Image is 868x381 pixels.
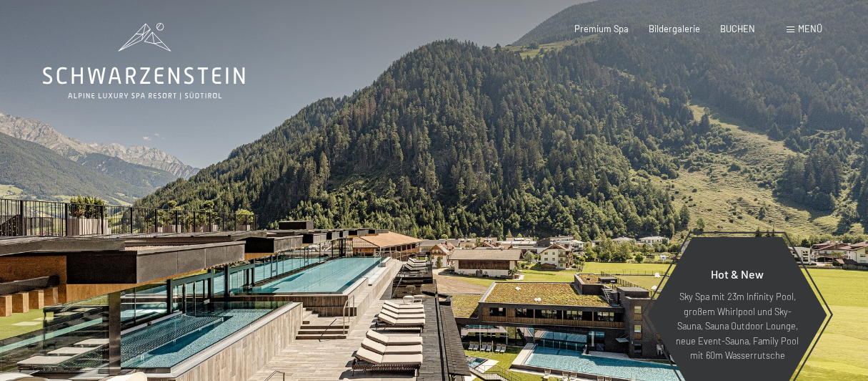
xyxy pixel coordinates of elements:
a: Bildergalerie [649,23,700,34]
span: Hot & New [711,267,764,281]
p: Sky Spa mit 23m Infinity Pool, großem Whirlpool und Sky-Sauna, Sauna Outdoor Lounge, neue Event-S... [675,289,799,362]
a: Premium Spa [574,23,629,34]
span: Menü [798,23,822,34]
a: BUCHEN [720,23,755,34]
